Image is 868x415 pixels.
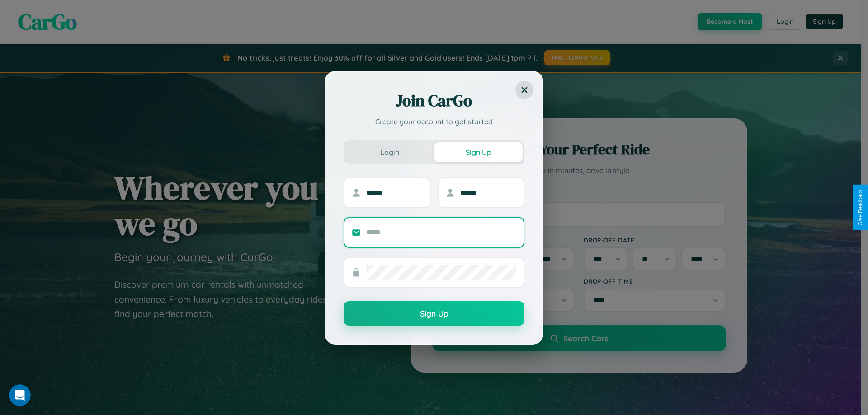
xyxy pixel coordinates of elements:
iframe: Intercom live chat [9,384,31,406]
button: Sign Up [344,301,524,326]
button: Login [345,142,434,162]
p: Create your account to get started [344,116,524,127]
div: Give Feedback [857,189,863,226]
button: Sign Up [434,142,523,162]
h2: Join CarGo [344,90,524,112]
